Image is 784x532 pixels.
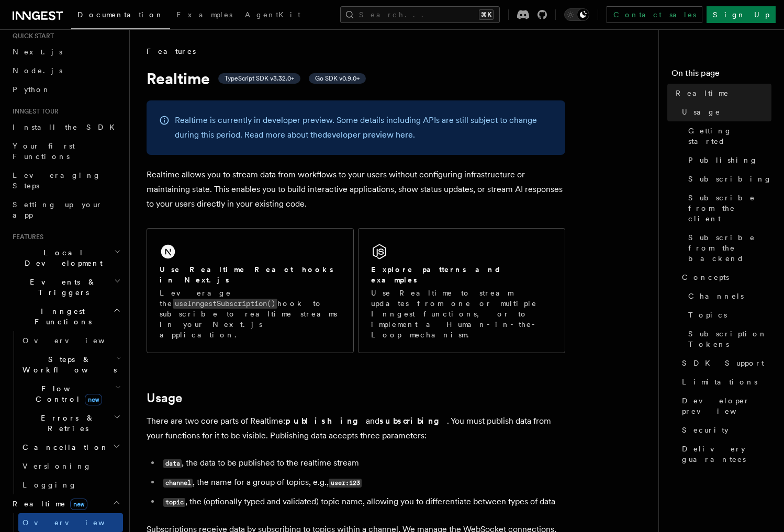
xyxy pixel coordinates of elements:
button: Search...⌘K [340,6,500,23]
a: Usage [678,103,771,121]
span: Next.js [13,48,62,56]
a: Security [678,421,771,439]
p: There are two core parts of Realtime: and . You must publish data from your functions for it to b... [147,414,565,443]
span: Limitations [682,377,757,387]
p: Realtime is currently in developer preview. Some details including APIs are still subject to chan... [175,113,553,142]
a: Publishing [684,151,771,169]
span: Leveraging Steps [13,171,101,190]
span: Subscribing [688,174,772,184]
span: Getting started [688,126,771,146]
span: Usage [682,107,721,117]
a: Install the SDK [8,118,123,137]
button: Cancellation [18,438,123,457]
span: Overview [23,518,130,527]
span: Security [682,425,729,435]
p: Realtime allows you to stream data from workflows to your users without configuring infrastructur... [147,167,565,211]
button: Steps & Workflows [18,350,123,379]
a: Overview [18,331,123,350]
span: Go SDK v0.9.0+ [315,74,360,83]
button: Realtimenew [8,494,123,513]
a: Overview [18,513,123,532]
h2: Use Realtime React hooks in Next.js [160,264,341,285]
span: SDK Support [682,358,764,368]
p: Leverage the hook to subscribe to realtime streams in your Next.js application. [160,288,341,340]
button: Events & Triggers [8,273,123,302]
span: Logging [23,481,77,489]
span: Publishing [688,155,758,165]
span: Realtime [8,499,87,509]
span: Versioning [23,462,92,470]
li: , the data to be published to the realtime stream [160,456,565,471]
a: Realtime [671,84,771,103]
a: AgentKit [239,3,307,28]
button: Toggle dark mode [564,8,589,21]
span: Features [147,46,196,56]
span: Topics [688,310,727,320]
a: Explore patterns and examplesUse Realtime to stream updates from one or multiple Inngest function... [358,228,565,353]
a: Use Realtime React hooks in Next.jsLeverage theuseInngestSubscription()hook to subscribe to realt... [147,228,354,353]
span: Your first Functions [13,142,75,161]
button: Inngest Functions [8,302,123,331]
span: Python [13,85,51,94]
a: Getting started [684,121,771,151]
span: Delivery guarantees [682,444,771,465]
span: AgentKit [245,10,300,19]
a: Developer preview [678,391,771,421]
span: Subscribe from the backend [688,232,771,264]
span: Cancellation [18,442,109,452]
li: , the name for a group of topics, e.g., [160,475,565,490]
kbd: ⌘K [479,9,494,20]
code: topic [163,498,185,507]
a: Examples [170,3,239,28]
span: Errors & Retries [18,413,114,434]
span: Channels [688,291,744,301]
span: Flow Control [18,383,115,404]
a: Your first Functions [8,137,123,166]
span: TypeScript SDK v3.32.0+ [225,74,294,83]
span: Documentation [77,10,164,19]
a: Setting up your app [8,195,123,224]
a: Delivery guarantees [678,439,771,469]
strong: publishing [285,416,366,426]
span: new [85,394,102,405]
a: Leveraging Steps [8,166,123,195]
span: Steps & Workflows [18,354,117,375]
code: data [163,459,182,468]
a: Subscribing [684,169,771,188]
span: Setting up your app [13,200,103,219]
a: Versioning [18,457,123,476]
a: Subscribe from the client [684,188,771,228]
a: Channels [684,287,771,305]
p: Use Realtime to stream updates from one or multiple Inngest functions, or to implement a Human-in... [371,288,552,340]
code: channel [163,479,193,488]
span: Local Development [8,247,114,268]
a: developer preview here [322,130,413,140]
h2: Explore patterns and examples [371,264,552,285]
span: Subscribe from the client [688,193,771,224]
span: Install the SDK [13,123,121,131]
code: useInngestSubscription() [173,299,277,309]
li: , the (optionally typed and validated) topic name, allowing you to differentiate between types of... [160,494,565,510]
a: Subscribe from the backend [684,228,771,268]
button: Local Development [8,243,123,273]
span: Examples [176,10,232,19]
a: Contact sales [607,6,702,23]
code: user:123 [329,479,362,488]
span: Features [8,233,43,241]
a: Subscription Tokens [684,324,771,354]
a: Concepts [678,268,771,287]
span: Realtime [676,88,729,98]
span: Events & Triggers [8,277,114,298]
a: Next.js [8,42,123,61]
span: Overview [23,336,130,345]
span: Inngest Functions [8,306,113,327]
button: Flow Controlnew [18,379,123,409]
h1: Realtime [147,69,565,88]
strong: subscribing [379,416,447,426]
span: Concepts [682,272,729,282]
span: Developer preview [682,395,771,416]
a: Logging [18,476,123,494]
div: Inngest Functions [8,331,123,494]
button: Errors & Retries [18,409,123,438]
span: Subscription Tokens [688,329,771,349]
